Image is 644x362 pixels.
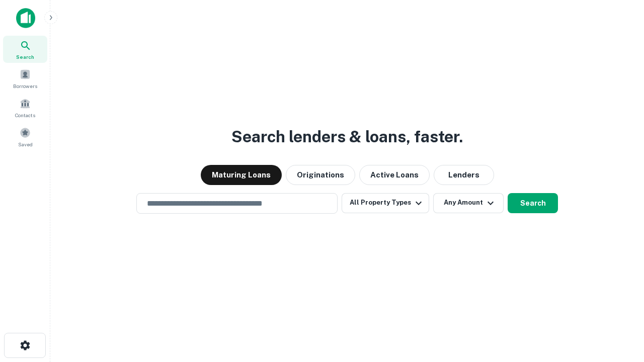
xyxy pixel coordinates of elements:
[359,165,430,185] button: Active Loans
[594,282,644,330] iframe: Chat Widget
[16,8,35,28] img: capitalize-icon.png
[18,140,33,148] span: Saved
[15,111,35,119] span: Contacts
[3,94,47,121] a: Contacts
[434,165,494,185] button: Lenders
[3,36,47,63] a: Search
[433,193,504,213] button: Any Amount
[286,165,355,185] button: Originations
[13,82,37,90] span: Borrowers
[508,193,558,213] button: Search
[231,125,463,149] h3: Search lenders & loans, faster.
[3,123,47,150] a: Saved
[342,193,429,213] button: All Property Types
[201,165,282,185] button: Maturing Loans
[3,65,47,92] a: Borrowers
[16,53,34,61] span: Search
